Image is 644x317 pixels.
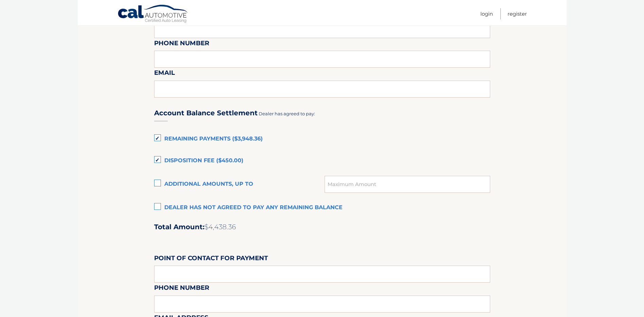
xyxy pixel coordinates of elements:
[154,38,209,51] label: Phone Number
[154,178,325,191] label: Additional amounts, up to
[154,253,268,266] label: Point of Contact for Payment
[204,223,236,231] span: $4,438.36
[259,111,315,116] span: Dealer has agreed to pay:
[117,4,189,24] a: Cal Automotive
[154,154,490,168] label: Disposition Fee ($450.00)
[154,223,490,231] h2: Total Amount:
[508,8,527,19] a: Register
[154,109,258,117] h3: Account Balance Settlement
[154,132,490,146] label: Remaining Payments ($3,948.36)
[154,201,490,215] label: Dealer has not agreed to pay any remaining balance
[480,8,493,19] a: Login
[325,176,490,193] input: Maximum Amount
[154,68,175,80] label: Email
